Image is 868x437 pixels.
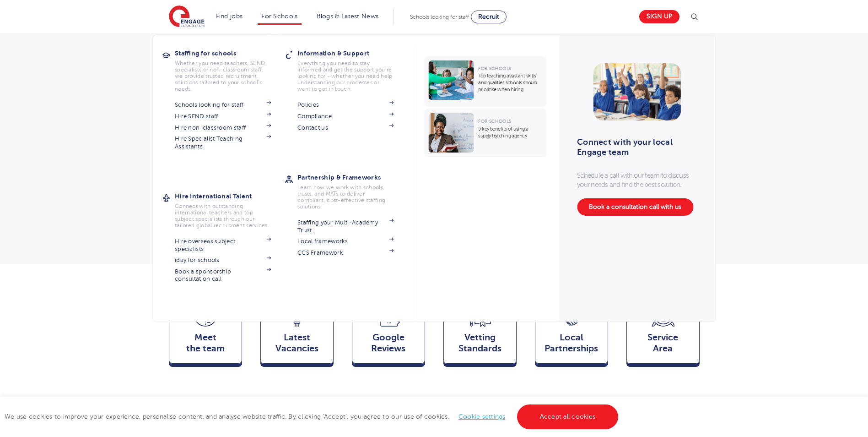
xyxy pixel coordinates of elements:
a: Recruit [471,11,507,23]
h3: Information & Support [297,47,407,60]
a: Hire overseas subject specialists [175,238,271,253]
a: CCS Framework [297,249,394,257]
p: Connect with outstanding international teachers and top subject specialists through our tailored ... [175,203,271,229]
a: Local frameworks [297,238,394,245]
img: Engage Education [169,5,205,28]
span: Recruit [478,13,499,20]
a: Contact us [297,124,394,131]
span: Latest Vacancies [265,332,329,354]
a: Hire Specialist Teaching Assistants [175,135,271,150]
span: Schools looking for staff [410,14,469,20]
h3: Hire International Talent [175,190,285,202]
a: Hire International TalentConnect with outstanding international teachers and top subject speciali... [175,190,285,229]
a: Blogs & Latest News [317,13,379,20]
span: For Schools [478,66,511,71]
p: Schedule a call with our team to discuss your needs and find the best solution. [577,171,697,189]
a: VettingStandards [443,294,517,368]
a: For SchoolsTop teaching assistant skills and qualities schools should prioritise when hiring [424,56,549,107]
a: Staffing for schoolsWhether you need teachers, SEND specialists or non-classroom staff, we provid... [175,47,285,92]
a: Policies [297,101,394,109]
a: Cookie settings [458,413,506,420]
a: Information & SupportEverything you need to stay informed and get the support you’re looking for ... [297,47,407,92]
a: Find jobs [216,13,243,20]
a: GoogleReviews [352,294,425,368]
span: Local Partnerships [540,332,603,354]
a: For Schools5 key benefits of using a supply teaching agency [424,109,549,157]
span: Service Area [631,332,695,354]
span: Meet the team [174,332,237,354]
h3: Partnership & Frameworks [297,171,407,184]
span: For Schools [478,119,511,124]
a: Compliance [297,113,394,120]
p: Everything you need to stay informed and get the support you’re looking for - whether you need he... [297,60,394,92]
a: Meetthe team [169,294,242,368]
a: Staffing your Multi-Academy Trust [297,219,394,234]
p: Whether you need teachers, SEND specialists or non-classroom staff, we provide trusted recruitmen... [175,60,271,92]
a: Local Partnerships [535,294,608,368]
a: Hire non-classroom staff [175,124,271,131]
a: Sign up [639,10,679,23]
a: Accept all cookies [517,404,619,429]
a: ServiceArea [626,294,700,368]
span: We use cookies to improve your experience, personalise content, and analyse website traffic. By c... [5,413,620,420]
a: Book a consultation call with us [577,198,693,216]
a: iday for schools [175,257,271,264]
p: 5 key benefits of using a supply teaching agency [478,126,542,139]
span: Google Reviews [357,332,420,354]
p: Learn how we work with schools, trusts, and MATs to deliver compliant, cost-effective staffing so... [297,184,394,210]
h3: Staffing for schools [175,47,285,60]
a: For Schools [261,13,297,20]
a: LatestVacancies [260,294,334,368]
p: Top teaching assistant skills and qualities schools should prioritise when hiring [478,72,542,93]
span: Vetting Standards [448,332,512,354]
a: Book a sponsorship consultation call [175,268,271,283]
a: Hire SEND staff [175,113,271,120]
h3: Connect with your local Engage team [577,137,691,157]
a: Schools looking for staff [175,101,271,109]
a: Partnership & FrameworksLearn how we work with schools, trusts, and MATs to deliver compliant, co... [297,171,407,210]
